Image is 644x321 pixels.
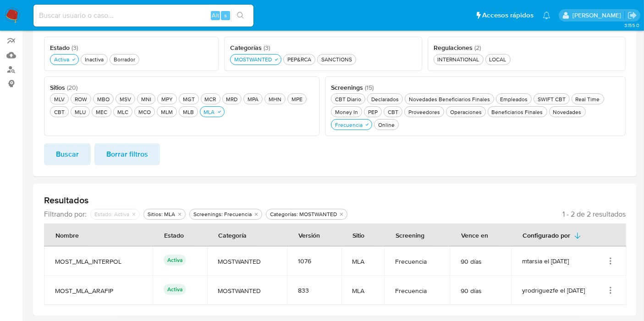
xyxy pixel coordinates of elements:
[212,11,219,20] span: Alt
[482,11,534,20] span: Accesos rápidos
[543,11,550,19] a: Notificaciones
[33,10,253,22] input: Buscar usuario o caso...
[627,11,637,20] a: Salir
[231,9,250,22] button: search-icon
[624,22,639,29] span: 3.155.0
[224,11,227,20] span: s
[572,11,624,20] p: igor.oliveirabrito@mercadolibre.com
